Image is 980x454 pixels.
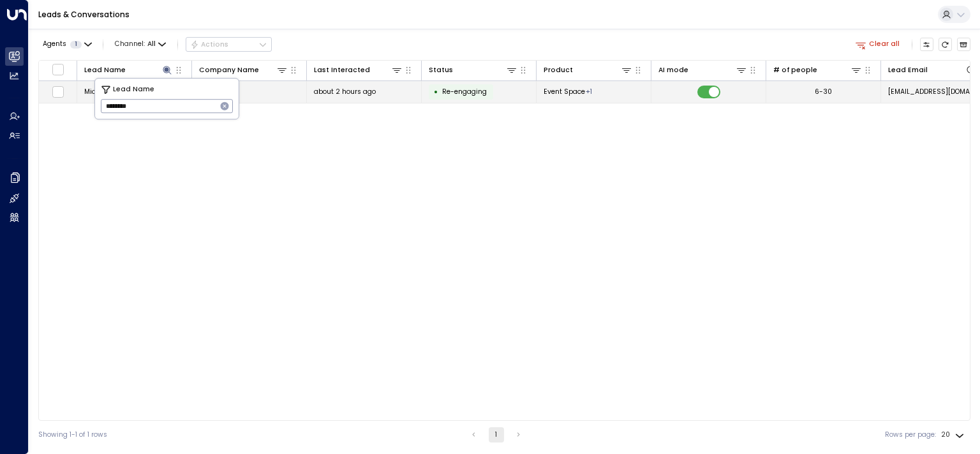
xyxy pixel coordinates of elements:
[852,38,904,51] button: Clear all
[52,63,64,75] span: Toggle select all
[888,64,977,76] div: Lead Email
[43,41,66,48] span: Agents
[773,64,817,76] div: # of people
[84,87,158,96] span: Midnight Wilkinson
[147,40,156,48] span: All
[186,37,272,52] button: Actions
[429,64,453,76] div: Status
[314,64,403,76] div: Last Interacted
[489,427,504,443] button: page 1
[70,41,82,49] span: 1
[939,38,953,52] span: Refresh
[84,64,174,76] div: Lead Name
[38,38,95,51] button: Agents1
[111,38,170,51] button: Channel:All
[314,64,370,76] div: Last Interacted
[544,64,573,76] div: Product
[658,64,748,76] div: AI mode
[466,427,527,443] nav: pagination navigation
[314,87,376,96] span: about 2 hours ago
[544,87,585,96] span: Event Space
[186,37,272,52] div: Button group with a nested menu
[429,64,518,76] div: Status
[586,87,592,96] div: Private Office
[190,40,229,49] div: Actions
[815,87,832,96] div: 6-30
[544,64,633,76] div: Product
[84,64,126,76] div: Lead Name
[941,427,967,443] div: 20
[199,64,288,76] div: Company Name
[38,430,107,440] div: Showing 1-1 of 1 rows
[199,64,259,76] div: Company Name
[885,430,936,440] label: Rows per page:
[658,64,688,76] div: AI mode
[113,84,154,95] span: Lead Name
[434,84,438,100] div: •
[111,38,170,51] span: Channel:
[773,64,863,76] div: # of people
[957,38,971,52] button: Archived Leads
[52,86,64,98] span: Toggle select row
[442,87,487,96] span: Custom
[920,38,934,52] button: Customize
[888,64,928,76] div: Lead Email
[38,9,130,20] a: Leads & Conversations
